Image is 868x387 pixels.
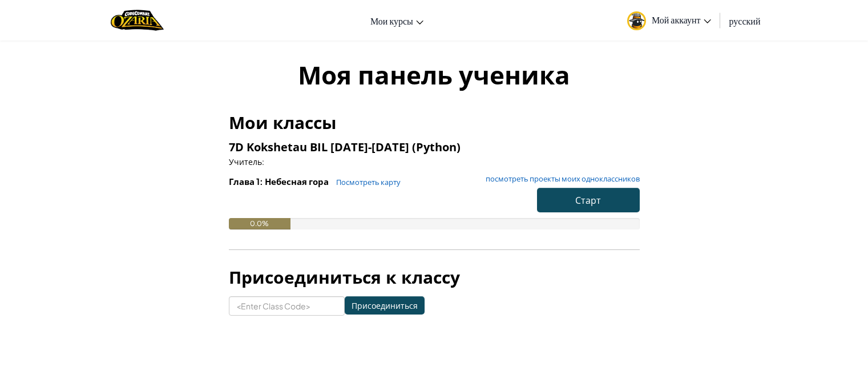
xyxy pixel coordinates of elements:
a: посмотреть проекты моих одноклассников [480,175,640,183]
span: 7D Kokshetau BIL [DATE]-[DATE] [229,139,412,155]
img: Home [111,9,164,32]
span: Мои курсы [370,15,413,27]
span: Глава 1: Небесная гора [229,176,330,187]
div: 0.0% [229,218,290,229]
a: Посмотреть карту [330,178,401,187]
span: Учитель [229,156,262,167]
span: (Python) [412,139,461,155]
a: русский [724,5,766,36]
span: : [262,156,264,167]
img: avatar [627,11,646,30]
span: русский [729,15,761,27]
h3: Мои классы [229,110,640,135]
a: Мой аккаунт [621,2,717,38]
h3: Присоединиться к классу [229,264,640,290]
input: Присоединиться [345,296,425,315]
a: Ozaria by CodeCombat logo [111,9,164,32]
input: <Enter Class Code> [229,296,345,316]
h1: Моя панель ученика [229,57,640,92]
button: Старт [537,188,640,212]
span: Старт [575,194,601,206]
a: Мои курсы [365,5,429,36]
span: Мой аккаунт [652,14,711,26]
